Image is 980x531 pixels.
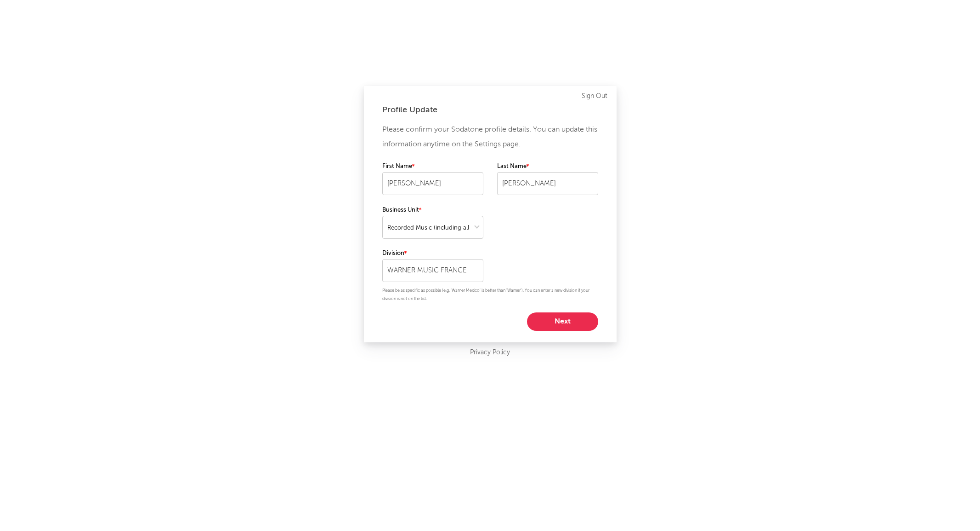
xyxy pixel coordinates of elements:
[382,172,483,195] input: Your first name
[470,347,510,358] a: Privacy Policy
[527,312,598,331] button: Next
[382,287,598,303] p: Please be as specific as possible (e.g. 'Warner Mexico' is better than 'Warner'). You can enter a...
[582,91,607,102] a: Sign Out
[382,122,598,152] p: Please confirm your Sodatone profile details. You can update this information anytime on the Sett...
[382,248,483,259] label: Division
[497,172,598,195] input: Your last name
[382,205,483,216] label: Business Unit
[497,161,598,172] label: Last Name
[382,104,598,115] div: Profile Update
[382,259,483,282] input: Your division
[382,161,483,172] label: First Name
